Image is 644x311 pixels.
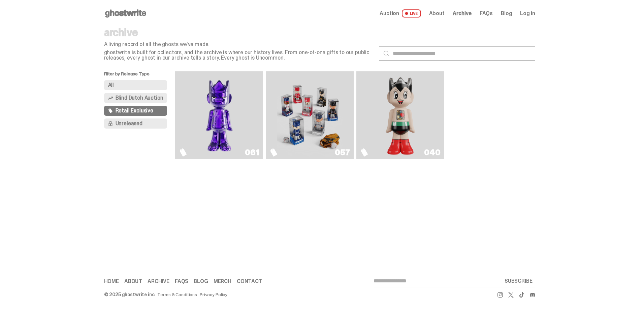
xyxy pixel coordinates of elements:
[108,82,114,88] span: All
[270,74,350,157] a: Game Face (2025)
[277,74,343,157] img: Game Face (2025)
[104,292,155,297] div: © 2025 ghostwrite inc
[116,121,142,126] span: Unreleased
[175,279,188,284] a: FAQs
[520,11,535,16] a: Log in
[148,279,169,284] a: Archive
[104,93,167,103] button: Blind Dutch Auction
[104,106,167,116] button: Retail Exclusive
[157,292,197,297] a: Terms & Conditions
[104,118,167,129] button: Unreleased
[501,11,512,16] a: Blog
[237,279,262,284] a: Contact
[380,11,399,16] span: Auction
[104,27,374,38] p: archive
[424,148,440,157] div: 040
[380,9,421,18] a: Auction LIVE
[116,95,163,101] span: Blind Dutch Auction
[104,80,167,90] button: All
[104,71,175,80] p: Filter by Release Type
[116,108,153,113] span: Retail Exclusive
[200,292,227,297] a: Privacy Policy
[429,11,445,16] a: About
[453,11,472,16] a: Archive
[124,279,142,284] a: About
[245,148,259,157] div: 061
[194,279,208,284] a: Blog
[480,11,493,16] a: FAQs
[186,74,252,157] img: Fantasy
[502,274,535,288] button: SUBSCRIBE
[179,74,259,157] a: Fantasy
[104,50,374,61] p: ghostwrite is built for collectors, and the archive is where our history lives. From one-of-one g...
[360,74,440,157] a: Astro Boy (Heart)
[214,279,231,284] a: Merch
[104,279,119,284] a: Home
[402,9,421,18] span: LIVE
[335,148,350,157] div: 057
[104,42,374,47] p: A living record of all the ghosts we've made.
[383,74,418,157] img: Astro Boy (Heart)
